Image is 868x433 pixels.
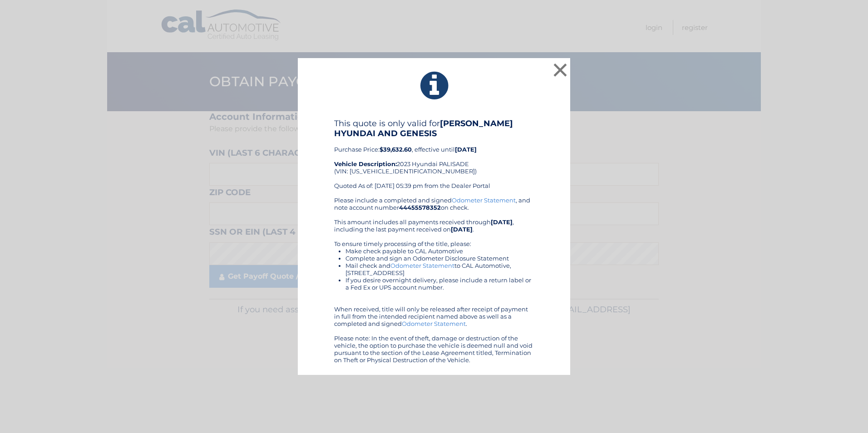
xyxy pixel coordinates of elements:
[491,218,513,226] b: [DATE]
[390,262,454,269] a: Odometer Statement
[551,61,569,79] button: ×
[345,262,534,276] li: Mail check and to CAL Automotive, [STREET_ADDRESS]
[399,204,441,211] b: 44455578352
[334,118,534,197] div: Purchase Price: , effective until 2023 Hyundai PALISADE (VIN: [US_VEHICLE_IDENTIFICATION_NUMBER])...
[334,160,397,167] strong: Vehicle Description:
[345,276,534,291] li: If you desire overnight delivery, please include a return label or a Fed Ex or UPS account number.
[334,197,534,364] div: Please include a completed and signed , and note account number on check. This amount includes al...
[334,118,534,138] h4: This quote is only valid for
[452,197,516,204] a: Odometer Statement
[345,247,534,255] li: Make check payable to CAL Automotive
[402,320,466,327] a: Odometer Statement
[345,255,534,262] li: Complete and sign an Odometer Disclosure Statement
[380,146,412,153] b: $39,632.60
[451,226,473,233] b: [DATE]
[334,118,513,138] b: [PERSON_NAME] HYUNDAI AND GENESIS
[455,146,477,153] b: [DATE]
